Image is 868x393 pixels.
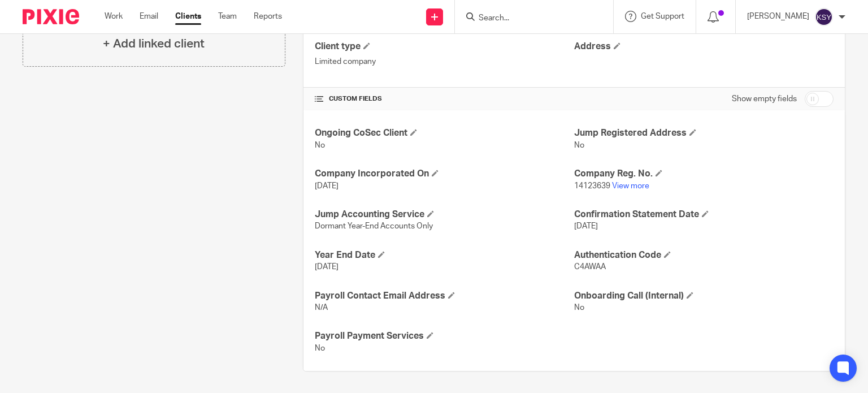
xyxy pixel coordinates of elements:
a: Reports [254,11,282,22]
p: Limited company [315,56,574,67]
span: C4AWAA [574,263,606,271]
h4: Jump Accounting Service [315,209,574,221]
a: Clients [175,11,201,22]
h4: Payroll Payment Services [315,330,574,342]
span: No [315,141,325,149]
img: Pixie [23,9,79,24]
h4: Company Reg. No. [574,168,834,180]
span: N/A [315,304,328,312]
span: [DATE] [315,182,338,190]
span: No [574,304,584,312]
a: Email [140,11,158,22]
span: 14123639 [574,182,610,190]
span: Get Support [641,12,684,20]
h4: Ongoing CoSec Client [315,127,574,139]
label: Show empty fields [732,93,797,105]
p: [PERSON_NAME] [747,11,809,22]
span: No [315,344,325,352]
span: [DATE] [574,222,598,230]
h4: Address [574,41,834,53]
h4: + Add linked client [103,35,205,53]
a: View more [612,182,649,190]
h4: Company Incorporated On [315,168,574,180]
h4: Payroll Contact Email Address [315,290,574,302]
h4: Client type [315,41,574,53]
input: Search [478,14,579,24]
h4: Authentication Code [574,249,834,261]
span: [DATE] [315,263,338,271]
h4: CUSTOM FIELDS [315,94,574,103]
a: Work [105,11,123,22]
span: Dormant Year-End Accounts Only [315,222,433,230]
h4: Onboarding Call (Internal) [574,290,834,302]
h4: Confirmation Statement Date [574,209,834,221]
img: svg%3E [815,8,833,26]
a: Team [218,11,237,22]
h4: Year End Date [315,249,574,261]
span: No [574,141,584,149]
h4: Jump Registered Address [574,127,834,139]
